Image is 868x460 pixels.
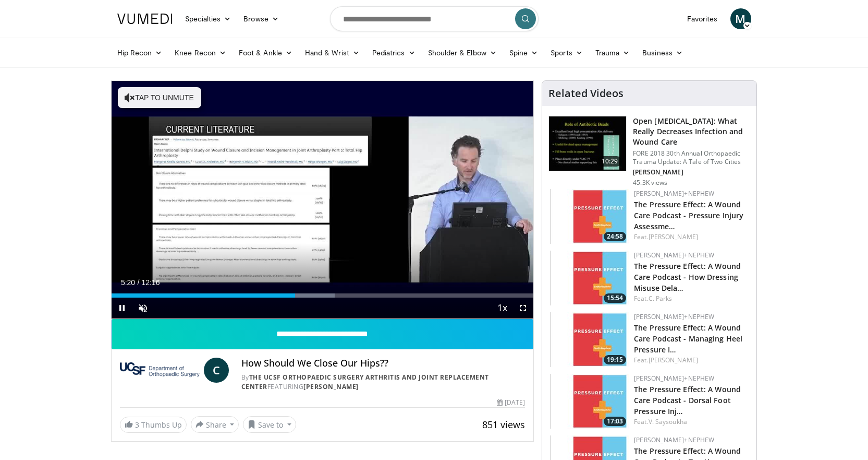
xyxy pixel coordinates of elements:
div: Feat. [634,232,748,242]
div: [DATE] [497,398,525,407]
span: 5:20 [121,278,135,287]
a: Pediatrics [366,42,422,63]
a: Browse [237,8,285,29]
a: Specialties [179,8,238,29]
button: Fullscreen [512,298,533,319]
div: Feat. [634,417,748,427]
span: 15:54 [604,293,626,303]
a: 15:54 [551,251,629,305]
a: Business [636,42,689,63]
a: V. Saysoukha [649,417,687,426]
a: [PERSON_NAME] [649,232,698,241]
h4: Related Videos [548,87,624,100]
div: Feat. [634,294,748,303]
div: By FEATURING [241,373,525,392]
p: FORE 2018 30th Annual Orthopaedic Trauma Update: A Tale of Two Cities [633,149,750,166]
span: 19:15 [604,355,626,364]
a: [PERSON_NAME]+Nephew [634,312,714,321]
button: Save to [243,416,296,433]
a: 24:58 [551,189,629,244]
a: M [730,8,751,29]
img: The UCSF Orthopaedic Surgery Arthritis and Joint Replacement Center [120,358,200,383]
a: C [204,358,229,383]
a: Trauma [589,42,637,63]
img: ded7be61-cdd8-40fc-98a3-de551fea390e.150x105_q85_crop-smart_upscale.jpg [549,116,626,171]
a: Shoulder & Elbow [422,42,503,63]
span: 3 [135,420,139,430]
button: Pause [112,298,132,319]
a: Foot & Ankle [233,42,299,63]
span: 12:16 [141,278,160,287]
video-js: Video Player [112,81,534,319]
a: Sports [544,42,589,63]
a: The UCSF Orthopaedic Surgery Arthritis and Joint Replacement Center [241,373,489,391]
img: 61e02083-5525-4adc-9284-c4ef5d0bd3c4.150x105_q85_crop-smart_upscale.jpg [551,251,629,305]
span: / [138,278,140,287]
div: Feat. [634,356,748,365]
h4: How Should We Close Our Hips?? [241,358,525,369]
span: 10:29 [597,156,622,167]
button: Playback Rate [492,298,512,319]
a: [PERSON_NAME] [649,356,698,364]
a: 10:29 Open [MEDICAL_DATA]: What Really Decreases Infection and Wound Care FORE 2018 30th Annual O... [548,116,750,187]
a: [PERSON_NAME]+Nephew [634,251,714,260]
a: 17:03 [551,374,629,429]
a: [PERSON_NAME]+Nephew [634,435,714,444]
button: Unmute [132,298,153,319]
a: 3 Thumbs Up [120,417,187,433]
input: Search topics, interventions [330,6,539,31]
a: Hand & Wrist [299,42,366,63]
a: Spine [503,42,544,63]
span: 24:58 [604,232,626,241]
h3: Open [MEDICAL_DATA]: What Really Decreases Infection and Wound Care [633,116,750,147]
img: 2a658e12-bd38-46e9-9f21-8239cc81ed40.150x105_q85_crop-smart_upscale.jpg [551,189,629,244]
img: d68379d8-97de-484f-9076-f39c80eee8eb.150x105_q85_crop-smart_upscale.jpg [551,374,629,429]
span: 851 views [482,418,525,431]
a: Favorites [681,8,724,29]
a: The Pressure Effect: A Wound Care Podcast - Dorsal Foot Pressure Inj… [634,384,741,416]
a: 19:15 [551,312,629,367]
a: C. Parks [649,294,673,303]
a: Knee Recon [168,42,233,63]
button: Share [191,416,239,433]
div: Progress Bar [112,293,534,298]
button: Tap to unmute [118,87,201,108]
img: VuMedi Logo [117,14,173,24]
span: 17:03 [604,417,626,426]
a: Hip Recon [111,42,169,63]
a: The Pressure Effect: A Wound Care Podcast - How Dressing Misuse Dela… [634,261,741,293]
p: [PERSON_NAME] [633,168,750,176]
a: The Pressure Effect: A Wound Care Podcast - Pressure Injury Assessme… [634,199,743,231]
img: 60a7b2e5-50df-40c4-868a-521487974819.150x105_q85_crop-smart_upscale.jpg [551,312,629,367]
a: [PERSON_NAME]+Nephew [634,189,714,198]
a: [PERSON_NAME] [303,382,359,391]
a: The Pressure Effect: A Wound Care Podcast - Managing Heel Pressure I… [634,323,742,355]
a: [PERSON_NAME]+Nephew [634,374,714,383]
p: 45.3K views [633,179,667,187]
